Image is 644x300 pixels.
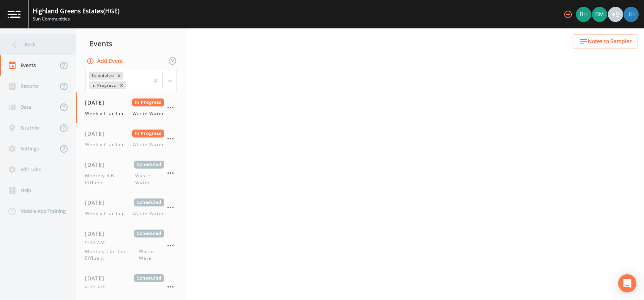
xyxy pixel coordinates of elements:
span: Scheduled [134,198,164,206]
span: [DATE] [85,130,110,137]
button: Add Event [85,54,126,68]
span: [DATE] [85,274,110,282]
div: Sun Communities [33,16,120,22]
div: Events [76,34,186,53]
div: Remove Scheduled [115,72,123,80]
span: In Progress [132,98,164,106]
a: [DATE]Scheduled9:00 AMMonthly Clarifier EffluentWaste Water [76,223,186,268]
div: In Progress [89,81,117,89]
span: Weekly Clarifier [85,141,129,148]
div: Scheduled [89,72,115,80]
a: [DATE]In ProgressWeekly ClarifierWaste Water [76,92,186,123]
div: Open Intercom Messenger [618,274,636,292]
span: [DATE] [85,198,110,206]
span: 9:00 AM [85,284,110,291]
div: Remove In Progress [117,81,126,89]
div: Highland Greens Estates (HGE) [33,6,120,16]
span: Waste Water [133,110,164,117]
span: Scheduled [134,274,164,282]
span: [DATE] [85,98,110,106]
span: [DATE] [85,161,110,169]
span: Waste Water [139,248,164,262]
a: [DATE]ScheduledMonthly RIB EffluentWaste Water [76,155,186,192]
span: Scheduled [134,230,164,237]
a: [DATE]In ProgressWeekly ClarifierWaste Water [76,123,186,155]
span: [DATE] [85,230,110,237]
img: logo [8,11,21,18]
span: Waste Water [133,141,164,148]
span: Waste Water [133,210,164,217]
div: Bert hewitt [576,7,592,22]
img: c6f973f345d393da4c168fb0eb4ce6b0 [592,7,607,22]
span: Weekly Clarifier [85,210,129,217]
a: [DATE]ScheduledWeekly ClarifierWaste Water [76,192,186,223]
button: Notes to Sampler [573,34,638,48]
img: c62b08bfff9cfec2b7df4e6d8aaf6fcd [576,7,591,22]
div: Brendan Montie [592,7,608,22]
span: In Progress [132,130,164,137]
span: Waste Water [135,172,164,186]
div: +9 [608,7,623,22]
span: 9:00 AM [85,239,110,246]
span: Monthly RIB Effluent [85,172,135,186]
img: 84dca5caa6e2e8dac459fb12ff18e533 [623,7,639,22]
span: Notes to Sampler [588,37,632,46]
span: Monthly Clarifier Effluent [85,248,139,262]
span: Weekly Clarifier [85,110,129,117]
span: Scheduled [134,161,164,169]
